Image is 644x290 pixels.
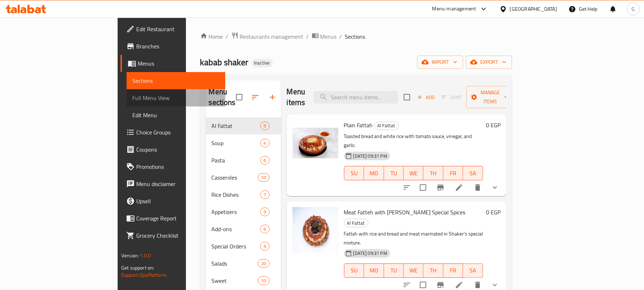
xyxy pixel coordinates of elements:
a: Coverage Report [121,210,225,227]
a: Menu disclaimer [121,175,225,192]
span: [DATE] 09:31 PM [350,153,390,160]
span: Select section first [437,92,466,103]
div: Casseroles [212,173,258,182]
a: Edit menu item [455,183,463,192]
span: 6 [261,157,269,164]
button: import [417,56,463,69]
span: kabab shaker [200,54,249,70]
span: Upsell [136,197,220,205]
span: Full Menu View [132,94,220,102]
span: MO [367,168,381,179]
h6: 0 EGP [486,207,501,217]
div: Appetizers [212,208,261,216]
p: Toasted bread and white rice with tomato sauce, vinegar, and garlic. [344,132,483,150]
span: export [472,58,506,67]
div: Rice Dishes7 [206,186,281,203]
span: Edit Restaurant [136,25,220,33]
span: Branches [136,42,220,51]
button: Add section [264,89,281,106]
span: Rice Dishes [212,190,261,199]
span: WE [407,265,421,276]
span: 10 [258,174,269,181]
span: 1.0.0 [140,251,151,260]
span: Menus [138,59,220,68]
span: Select to update [416,180,431,195]
div: items [258,276,269,285]
span: 9 [261,243,269,250]
span: 4 [261,140,269,147]
span: 10 [258,277,269,284]
a: Full Menu View [127,89,225,106]
div: items [260,190,269,199]
h6: 0 EGP [486,120,501,130]
span: 6 [261,226,269,233]
div: Appetizers9 [206,203,281,220]
a: Edit Restaurant [121,20,225,38]
button: TU [384,263,404,278]
div: Sweet10 [206,272,281,289]
span: SA [466,168,480,179]
span: TH [426,168,440,179]
button: FR [443,166,463,180]
span: FR [446,265,460,276]
span: 9 [261,123,269,129]
button: Add [414,92,437,103]
span: TU [387,265,401,276]
button: TU [384,166,404,180]
span: Soup [212,139,261,147]
span: WE [407,168,421,179]
span: Menu disclaimer [136,180,220,188]
p: Fattah with rice and bread and meat marinated in Shaker's special mixture. [344,229,483,247]
span: Add-ons [212,225,261,233]
span: Sections [132,76,220,85]
span: Restaurants management [240,32,304,41]
div: Special Orders [212,242,261,251]
button: delete [469,179,486,196]
span: Sweet [212,276,258,285]
div: items [258,259,269,268]
div: Casseroles10 [206,169,281,186]
span: Select section [399,90,414,105]
button: WE [404,166,423,180]
div: Pasta6 [206,152,281,169]
div: items [260,139,269,147]
a: Branches [121,38,225,55]
button: MO [364,263,384,278]
button: SA [463,166,483,180]
a: Menus [121,55,225,72]
span: Inactive [251,60,273,66]
span: Get support on: [121,263,154,272]
span: TU [387,168,401,179]
div: items [258,173,269,182]
a: Coupons [121,141,225,158]
div: items [260,225,269,233]
img: Meat Fatteh with Shaker's Special Spices [292,207,338,253]
span: Plain Fattah [344,120,373,130]
span: Al Fattat [212,122,261,130]
span: Grocery Checklist [136,231,220,240]
button: TH [423,166,443,180]
span: SU [347,168,361,179]
button: sort-choices [398,179,416,196]
div: Soup4 [206,134,281,152]
svg: Show Choices [491,183,499,192]
span: G [631,5,635,13]
span: Coupons [136,145,220,154]
span: Sort sections [247,89,264,106]
button: SU [344,263,364,278]
div: Inactive [251,59,273,67]
a: Promotions [121,158,225,175]
li: / [226,32,228,41]
a: Restaurants management [231,32,304,41]
nav: breadcrumb [200,32,512,41]
a: Upsell [121,192,225,210]
div: items [260,122,269,130]
button: Manage items [466,86,514,108]
span: Edit Menu [132,111,220,119]
a: Edit Menu [127,106,225,124]
span: Meat Fatteh with [PERSON_NAME] Special Spices [344,207,466,218]
span: MO [367,265,381,276]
